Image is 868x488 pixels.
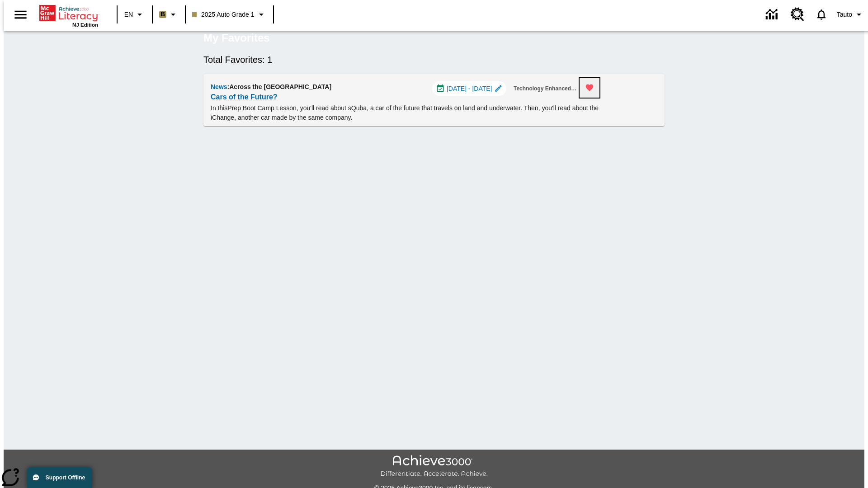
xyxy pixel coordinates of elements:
[72,22,98,28] span: NJ Edition
[837,10,852,19] span: Tauto
[833,6,868,23] button: Profile/Settings
[810,3,833,26] a: Notifications
[203,52,665,67] h6: Total Favorites: 1
[120,6,149,23] button: Language: EN, Select a language
[760,2,785,27] a: Data Center
[580,78,599,98] button: Remove from Favorites
[192,10,255,19] span: 2025 Auto Grade 1
[211,104,599,121] testabrev: Prep Boot Camp Lesson, you'll read about sQuba, a car of the future that travels on land and unde...
[447,84,492,94] span: [DATE] - [DATE]
[27,467,92,488] button: Support Offline
[203,31,270,45] h5: My Favorites
[380,455,488,478] img: Achieve3000 Differentiate Accelerate Achieve
[510,81,581,96] button: Technology Enhanced Item
[785,2,810,27] a: Resource Center, Will open in new tab
[39,4,98,22] a: Home
[211,83,227,90] span: News
[156,6,182,23] button: Boost Class color is light brown. Change class color
[160,9,165,20] span: B
[124,10,133,19] span: EN
[432,81,506,96] div: Jul 01 - Aug 01 Choose Dates
[227,83,332,90] span: : Across the [GEOGRAPHIC_DATA]
[514,84,578,94] span: Technology Enhanced Item
[211,103,599,122] p: In this
[39,3,98,28] div: Home
[7,1,34,28] button: Open side menu
[189,6,270,23] button: Class: 2025 Auto Grade 1, Select your class
[211,91,278,103] a: Cars of the Future?
[46,474,85,481] span: Support Offline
